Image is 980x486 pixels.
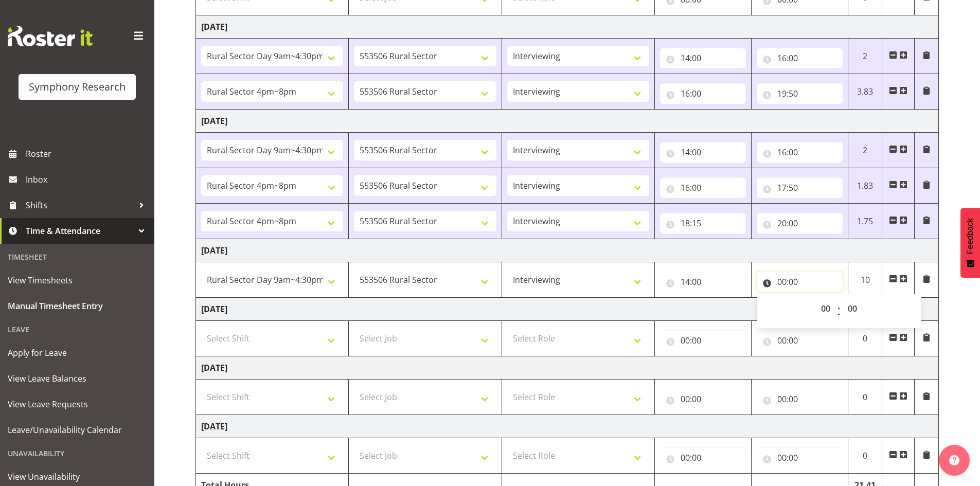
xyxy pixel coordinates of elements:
span: Leave/Unavailability Calendar [8,422,147,438]
input: Click to select... [660,272,746,292]
span: Shifts [26,197,134,213]
button: Feedback - Show survey [960,208,980,278]
input: Click to select... [757,83,843,104]
input: Click to select... [660,48,746,68]
td: 2 [848,133,882,168]
td: 10 [848,262,882,298]
input: Click to select... [757,213,843,233]
input: Click to select... [660,213,746,233]
a: View Timesheets [3,267,152,293]
td: [DATE] [196,239,939,262]
input: Click to select... [660,83,746,104]
td: 2 [848,39,882,74]
td: [DATE] [196,298,939,321]
input: Click to select... [660,389,746,409]
input: Click to select... [660,330,746,351]
a: View Leave Requests [3,391,152,417]
td: 0 [848,321,882,356]
span: : [837,298,841,324]
input: Click to select... [757,142,843,163]
td: [DATE] [196,110,939,133]
div: Unavailability [3,443,152,464]
input: Click to select... [757,48,843,68]
div: Symphony Research [29,79,126,95]
td: [DATE] [196,15,939,39]
input: Click to select... [757,177,843,198]
a: View Leave Balances [3,366,152,391]
td: [DATE] [196,415,939,438]
span: View Timesheets [8,273,147,288]
input: Click to select... [660,142,746,163]
span: Roster [26,146,149,161]
span: Inbox [26,172,149,187]
td: 3.83 [848,74,882,110]
input: Click to select... [757,330,843,351]
span: View Unavailability [8,469,147,484]
input: Click to select... [660,447,746,468]
input: Click to select... [757,272,843,292]
span: View Leave Balances [8,371,147,386]
a: Apply for Leave [3,340,152,366]
input: Click to select... [757,389,843,409]
a: Leave/Unavailability Calendar [3,417,152,443]
td: 0 [848,380,882,415]
div: Timesheet [3,246,152,267]
td: [DATE] [196,356,939,380]
input: Click to select... [660,177,746,198]
span: Manual Timesheet Entry [8,298,147,314]
div: Leave [3,319,152,340]
span: Apply for Leave [8,345,147,361]
img: help-xxl-2.png [949,455,959,465]
a: Manual Timesheet Entry [3,293,152,319]
td: 1.75 [848,204,882,239]
span: Time & Attendance [26,223,134,239]
input: Click to select... [757,447,843,468]
td: 0 [848,438,882,474]
td: 1.83 [848,168,882,204]
span: View Leave Requests [8,397,147,412]
span: Feedback [966,218,975,254]
img: Rosterit website logo [8,26,93,46]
